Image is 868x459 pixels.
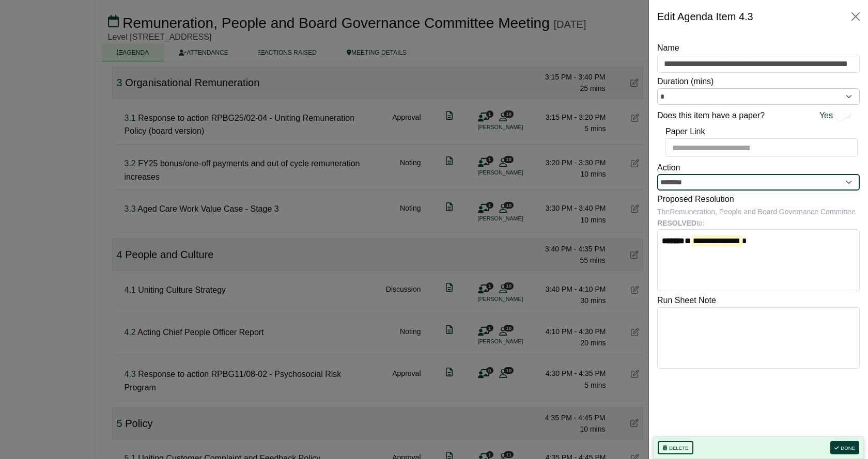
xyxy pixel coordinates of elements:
[830,441,859,454] button: Done
[657,206,860,229] div: The Remuneration, People and Board Governance Committee to:
[847,8,864,25] button: Close
[657,161,680,175] label: Action
[657,294,716,307] label: Run Sheet Note
[657,109,765,122] label: Does this item have a paper?
[658,441,693,454] button: Delete
[657,75,714,88] label: Duration (mins)
[657,41,679,55] label: Name
[657,193,734,206] label: Proposed Resolution
[657,219,696,227] b: RESOLVED
[819,109,833,122] span: Yes
[657,8,753,25] div: Edit Agenda Item 4.3
[665,125,705,138] label: Paper Link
